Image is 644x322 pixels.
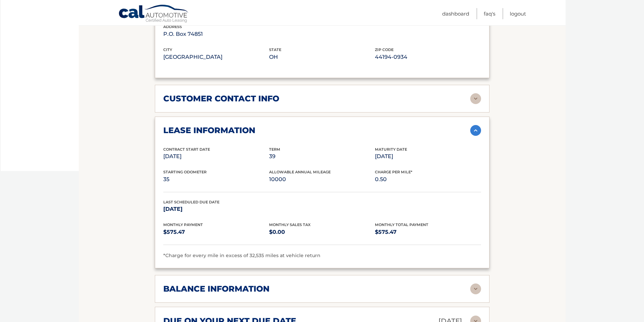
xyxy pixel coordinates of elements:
p: $0.00 [269,227,375,237]
p: [DATE] [163,204,269,214]
h2: balance information [163,284,269,294]
span: address [163,24,182,29]
span: Last Scheduled Due Date [163,200,219,204]
span: Allowable Annual Mileage [269,170,331,174]
p: P.O. Box 74851 [163,29,269,39]
a: Logout [510,8,526,19]
span: Charge Per Mile* [375,170,412,174]
a: FAQ's [484,8,495,19]
p: 35 [163,175,269,184]
span: Monthly Sales Tax [269,222,311,227]
p: $575.47 [375,227,481,237]
span: Monthly Total Payment [375,222,428,227]
span: *Charge for every mile in excess of 32,535 miles at vehicle return [163,252,320,258]
p: [DATE] [163,152,269,161]
a: Dashboard [442,8,469,19]
p: 0.50 [375,175,481,184]
p: 44194-0934 [375,52,481,62]
p: [GEOGRAPHIC_DATA] [163,52,269,62]
img: accordion-rest.svg [470,93,481,104]
p: 10000 [269,175,375,184]
p: OH [269,52,375,62]
span: city [163,47,172,52]
span: zip code [375,47,393,52]
a: Cal Automotive [118,4,189,24]
span: Starting Odometer [163,170,207,174]
span: Contract Start Date [163,147,210,152]
span: Maturity Date [375,147,407,152]
h2: lease information [163,125,255,135]
p: $575.47 [163,227,269,237]
p: [DATE] [375,152,481,161]
span: Monthly Payment [163,222,203,227]
p: 39 [269,152,375,161]
span: state [269,47,281,52]
img: accordion-rest.svg [470,283,481,294]
h2: customer contact info [163,94,279,104]
span: Term [269,147,280,152]
img: accordion-active.svg [470,125,481,136]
